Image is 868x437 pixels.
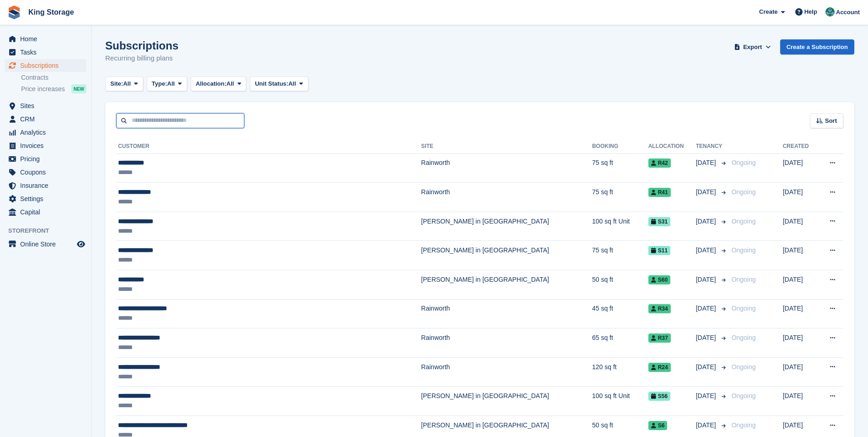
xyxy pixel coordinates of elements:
a: menu [5,113,86,126]
span: Home [20,33,75,45]
span: Ongoing [732,421,756,429]
td: [DATE] [783,328,818,358]
td: [PERSON_NAME] in [GEOGRAPHIC_DATA] [421,270,592,300]
span: Pricing [20,153,75,165]
td: Rainworth [421,357,592,387]
a: Contracts [21,73,86,82]
td: [DATE] [783,270,818,300]
span: [DATE] [696,391,718,401]
a: Preview store [75,239,86,250]
span: S56 [648,392,670,401]
span: Unit Status: [255,79,288,88]
th: Booking [592,139,648,154]
span: Tasks [20,46,75,59]
img: John King [825,7,835,16]
a: King Storage [25,5,78,20]
span: R34 [648,304,671,313]
a: menu [5,166,86,179]
span: R24 [648,363,671,372]
td: Rainworth [421,299,592,328]
span: All [226,79,234,88]
a: menu [5,179,86,192]
span: Invoices [20,139,75,152]
span: Capital [20,206,75,218]
span: Analytics [20,126,75,139]
td: 100 sq ft Unit [592,387,648,416]
td: [DATE] [783,183,818,212]
button: Type: All [147,76,187,92]
span: Ongoing [732,363,756,371]
button: Export [733,39,773,55]
h1: Subscriptions [105,39,178,52]
span: [DATE] [696,333,718,343]
span: Ongoing [732,188,756,196]
span: Type: [152,79,167,88]
button: Allocation: All [191,76,247,92]
span: [DATE] [696,158,718,168]
span: Settings [20,192,75,205]
td: Rainworth [421,153,592,183]
td: 120 sq ft [592,357,648,387]
a: menu [5,192,86,205]
span: All [123,79,131,88]
th: Site [421,139,592,154]
a: menu [5,126,86,139]
a: menu [5,153,86,165]
span: Export [743,43,762,52]
span: Account [836,8,860,17]
td: [DATE] [783,387,818,416]
img: stora-icon-8386f47178a22dfd0bd8f6a31ec36ba5ce8667c1dd55bd0f319d3a0aa187defe.svg [7,5,21,19]
td: [DATE] [783,241,818,270]
a: menu [5,238,86,251]
a: Price increases NEW [21,84,86,94]
span: Ongoing [732,334,756,341]
span: R37 [648,333,671,343]
button: Unit Status: All [250,76,308,92]
span: Ongoing [732,218,756,225]
td: [DATE] [783,299,818,328]
a: menu [5,46,86,59]
td: [PERSON_NAME] in [GEOGRAPHIC_DATA] [421,387,592,416]
a: menu [5,206,86,218]
span: [DATE] [696,246,718,255]
a: menu [5,139,86,152]
span: Subscriptions [20,59,75,72]
td: Rainworth [421,183,592,212]
td: Rainworth [421,328,592,358]
th: Created [783,139,818,154]
span: Sites [20,99,75,112]
td: 75 sq ft [592,153,648,183]
span: [DATE] [696,362,718,372]
td: 50 sq ft [592,270,648,300]
td: [DATE] [783,212,818,241]
span: R41 [648,188,671,197]
span: [DATE] [696,421,718,430]
div: NEW [71,84,86,93]
span: Ongoing [732,305,756,312]
td: [PERSON_NAME] in [GEOGRAPHIC_DATA] [421,241,592,270]
span: CRM [20,113,75,126]
span: Ongoing [732,392,756,399]
span: [DATE] [696,304,718,313]
span: Help [804,7,817,16]
span: S11 [648,246,670,255]
span: S31 [648,217,670,226]
a: menu [5,59,86,72]
span: [DATE] [696,217,718,226]
p: Recurring billing plans [105,53,178,64]
a: Create a Subscription [780,39,854,55]
th: Tenancy [696,139,728,154]
span: [DATE] [696,187,718,197]
span: S60 [648,275,670,284]
a: menu [5,33,86,45]
td: 100 sq ft Unit [592,212,648,241]
span: Allocation: [196,79,226,88]
span: R42 [648,158,671,168]
span: Insurance [20,179,75,192]
button: Site: All [105,76,143,92]
span: Ongoing [732,276,756,283]
td: [PERSON_NAME] in [GEOGRAPHIC_DATA] [421,212,592,241]
th: Allocation [648,139,696,154]
span: Price increases [21,85,65,93]
span: All [167,79,175,88]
